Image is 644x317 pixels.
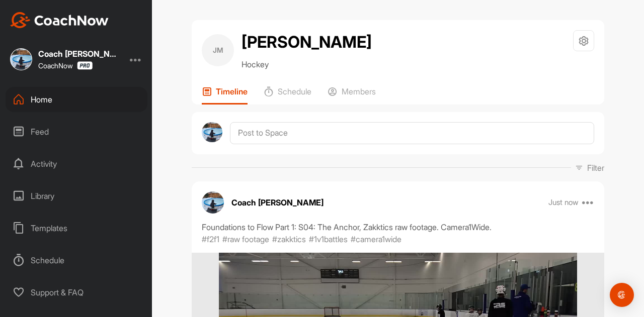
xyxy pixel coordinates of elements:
[202,34,234,66] div: JM
[10,48,32,70] img: square_9c4a4b4bc6844270c1d3c4487770f3a3.jpg
[272,233,306,245] p: #zakktics
[6,87,147,112] div: Home
[242,58,372,70] p: Hockey
[242,30,372,54] h2: [PERSON_NAME]
[38,50,119,58] div: Coach [PERSON_NAME]
[6,151,147,176] div: Activity
[351,233,401,245] p: #camera1wide
[231,196,324,208] p: Coach [PERSON_NAME]
[38,61,93,70] div: CoachNow
[278,86,311,96] p: Schedule
[610,283,634,307] div: Open Intercom Messenger
[6,119,147,144] div: Feed
[222,233,269,245] p: #raw footage
[202,233,219,245] p: #f2f1
[548,197,579,207] p: Just now
[10,12,109,28] img: CoachNow
[6,183,147,208] div: Library
[202,191,224,214] img: avatar
[6,280,147,305] div: Support & FAQ
[6,216,147,241] div: Templates
[216,86,248,96] p: Timeline
[202,221,594,233] div: Foundations to Flow Part 1: S04: The Anchor, Zakktics raw footage. Camera1Wide.
[309,233,348,245] p: #1v1battles
[6,248,147,273] div: Schedule
[202,122,222,143] img: avatar
[77,61,93,70] img: CoachNow Pro
[342,86,376,96] p: Members
[587,162,604,174] p: Filter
